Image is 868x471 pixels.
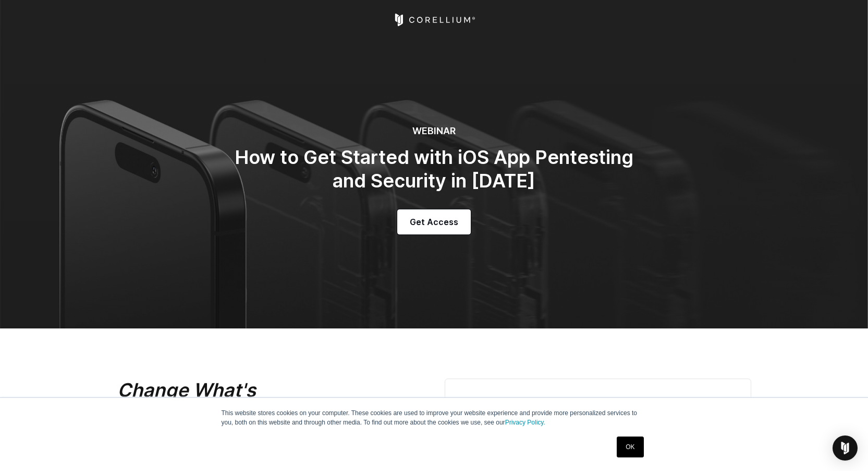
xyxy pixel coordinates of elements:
a: OK [617,437,643,457]
h6: WEBINAR [226,125,643,137]
a: Privacy Policy. [505,419,545,426]
div: Open Intercom Messenger [833,435,858,461]
h2: Webinar Series [117,379,399,426]
em: Change What's Possible [117,379,256,425]
span: Get Access [410,216,458,228]
h3: Register Now: How to Get Started with iOS App Pentesting [462,396,734,435]
h2: How to Get Started with iOS App Pentesting and Security in [DATE] [226,146,643,193]
a: Corellium Home [393,14,475,26]
p: This website stores cookies on your computer. These cookies are used to improve your website expe... [222,408,647,427]
a: Get Access [397,209,471,234]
